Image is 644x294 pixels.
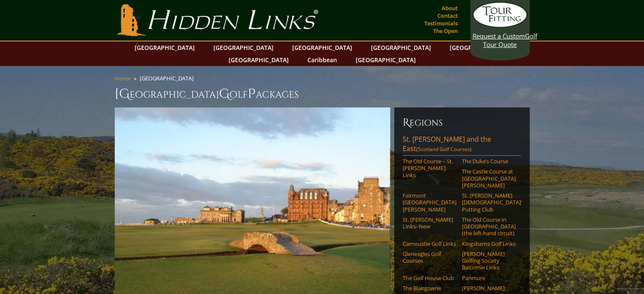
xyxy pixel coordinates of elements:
a: The Duke’s Course [462,158,516,165]
a: The Old Course – St. [PERSON_NAME] Links [403,158,456,179]
a: The Golf House Club [403,275,456,281]
span: Request a Custom [473,32,525,40]
a: [GEOGRAPHIC_DATA] [224,54,293,66]
a: [GEOGRAPHIC_DATA] [445,41,514,54]
a: Fairmont [GEOGRAPHIC_DATA][PERSON_NAME] [403,192,456,213]
a: Kingsbarns Golf Links [462,240,516,247]
a: Testimonials [422,17,460,29]
a: Contact [435,10,460,22]
a: About [439,2,460,14]
a: The Blairgowrie [403,285,456,291]
a: Gleneagles Golf Courses [403,250,456,264]
a: St. [PERSON_NAME] Links–New [403,216,456,230]
span: P [248,85,256,102]
h6: Regions [403,116,521,129]
a: [GEOGRAPHIC_DATA] [367,41,435,54]
a: St. [PERSON_NAME] and the East(Scotland Golf Courses) [403,135,521,156]
h1: [GEOGRAPHIC_DATA] olf ackages [115,85,530,102]
a: Carnoustie Golf Links [403,240,456,247]
a: [GEOGRAPHIC_DATA] [130,41,199,54]
a: Home [115,74,130,82]
a: [GEOGRAPHIC_DATA] [209,41,278,54]
a: [GEOGRAPHIC_DATA] [351,54,420,66]
a: Request a CustomGolf Tour Quote [473,2,528,49]
li: [GEOGRAPHIC_DATA] [140,74,197,82]
a: [PERSON_NAME] [462,285,516,291]
a: St. [PERSON_NAME] [DEMOGRAPHIC_DATA]’ Putting Club [462,192,516,213]
a: [GEOGRAPHIC_DATA] [288,41,357,54]
a: [PERSON_NAME] Golfing Society Balcomie Links [462,250,516,271]
a: The Castle Course at [GEOGRAPHIC_DATA][PERSON_NAME] [462,168,516,189]
span: (Scotland Golf Courses) [416,146,472,153]
span: G [219,85,229,102]
a: Panmure [462,275,516,281]
a: The Open [431,25,460,37]
a: Caribbean [303,54,341,66]
a: The Old Course in [GEOGRAPHIC_DATA] (the left-hand circuit) [462,216,516,237]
